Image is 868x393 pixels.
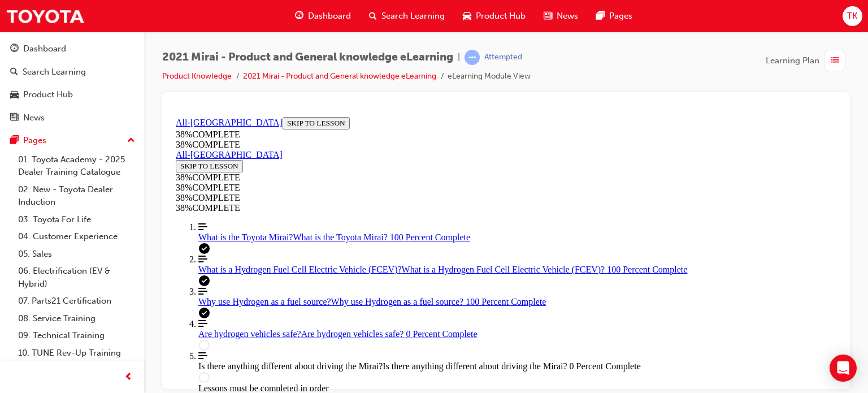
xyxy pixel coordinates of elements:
a: Dashboard [5,38,140,59]
a: Are hydrogen vehicles safe? 0 Percent Complete [27,206,665,227]
button: Learning Plan [766,50,850,71]
span: Is there anything different about driving the Mirai? [27,249,211,258]
span: Is there anything different about driving the Mirai? 0 Percent Complete [211,249,469,258]
div: 38 % COMPLETE [5,27,665,37]
span: guage-icon [295,9,303,23]
span: Are hydrogen vehicles safe? 0 Percent Complete [130,217,306,226]
span: learningRecordVerb_ATTEMPT-icon [465,50,480,65]
a: 10. TUNE Rev-Up Training [14,344,140,362]
a: 02. New - Toyota Dealer Induction [14,181,140,211]
a: news-iconNews [535,5,587,28]
div: 38 % COMPLETE [5,60,154,70]
a: 04. Customer Experience [14,228,140,245]
a: 2021 Mirai - Product and General knowledge eLearning [243,71,436,81]
section: Course Information [5,5,665,37]
a: 09. Technical Training [14,327,140,344]
span: Are hydrogen vehicles safe? [27,217,130,226]
a: 08. Service Training [14,310,140,327]
span: What is the Toyota Mirai? [27,120,121,129]
div: 38 % COMPLETE [5,70,154,80]
span: car-icon [10,90,19,100]
span: Pages [609,10,632,23]
a: Product Knowledge [162,71,232,81]
span: news-icon [10,113,19,123]
a: 05. Sales [14,245,140,263]
span: prev-icon [124,370,133,385]
a: What is a Hydrogen Fuel Cell Electric Vehicle (FCEV)? 100 Percent Complete [27,142,665,162]
span: car-icon [463,9,471,23]
button: Pages [5,130,140,151]
li: eLearning Module View [448,70,531,83]
div: Attempted [484,52,522,63]
span: Lessons must be completed in order [27,271,158,280]
div: News [23,111,45,124]
span: 2021 Mirai - Product and General knowledge eLearning [162,51,453,64]
div: Open Intercom Messenger [830,355,857,382]
a: guage-iconDashboard [286,5,360,28]
a: All-[GEOGRAPHIC_DATA] [5,5,111,15]
a: Why use Hydrogen as a fuel source? 100 Percent Complete [27,174,665,195]
a: 01. Toyota Academy - 2025 Dealer Training Catalogue [14,151,140,181]
span: up-icon [127,133,135,148]
img: Trak [6,3,85,29]
div: 38 % COMPLETE [5,80,665,90]
span: | [458,51,460,64]
div: Dashboard [23,42,66,55]
button: TK [843,6,862,26]
span: search-icon [10,67,18,77]
span: news-icon [544,9,552,23]
button: SKIP TO LESSON [5,47,72,60]
span: What is the Toyota Mirai? 100 Percent Complete [121,120,299,129]
a: Product Hub [5,84,140,105]
button: DashboardSearch LearningProduct HubNews [5,36,140,130]
span: TK [847,10,857,23]
div: Product Hub [23,88,73,101]
button: SKIP TO LESSON [111,5,179,17]
span: search-icon [369,9,377,23]
a: 07. Parts21 Certification [14,292,140,310]
span: Why use Hydrogen as a fuel source? [27,184,160,194]
span: Product Hub [476,10,526,23]
a: 06. Electrification (EV & Hybrid) [14,262,140,292]
span: list-icon [831,54,839,68]
span: Dashboard [308,10,351,23]
a: search-iconSearch Learning [360,5,454,28]
span: Learning Plan [766,54,819,67]
span: Search Learning [381,10,445,23]
div: 38 % COMPLETE [5,17,665,27]
div: Pages [23,134,46,147]
a: News [5,107,140,128]
a: All-[GEOGRAPHIC_DATA] [5,37,111,47]
span: Why use Hydrogen as a fuel source? 100 Percent Complete [160,184,375,194]
section: Course Information [5,37,154,80]
a: What is the Toyota Mirai? 100 Percent Complete [27,110,665,130]
div: 38 % COMPLETE [5,90,665,101]
a: 03. Toyota For Life [14,211,140,228]
span: What is a Hydrogen Fuel Cell Electric Vehicle (FCEV)? [27,152,231,162]
a: car-iconProduct Hub [454,5,535,28]
span: pages-icon [10,136,19,146]
span: News [557,10,578,23]
span: The Is there anything different about driving the Mirai? lesson is currently unavailable: Lessons... [27,239,665,259]
a: Search Learning [5,62,140,83]
span: What is a Hydrogen Fuel Cell Electric Vehicle (FCEV)? 100 Percent Complete [231,152,517,162]
div: Search Learning [23,66,86,79]
span: pages-icon [596,9,605,23]
span: guage-icon [10,44,19,54]
a: pages-iconPages [587,5,641,28]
